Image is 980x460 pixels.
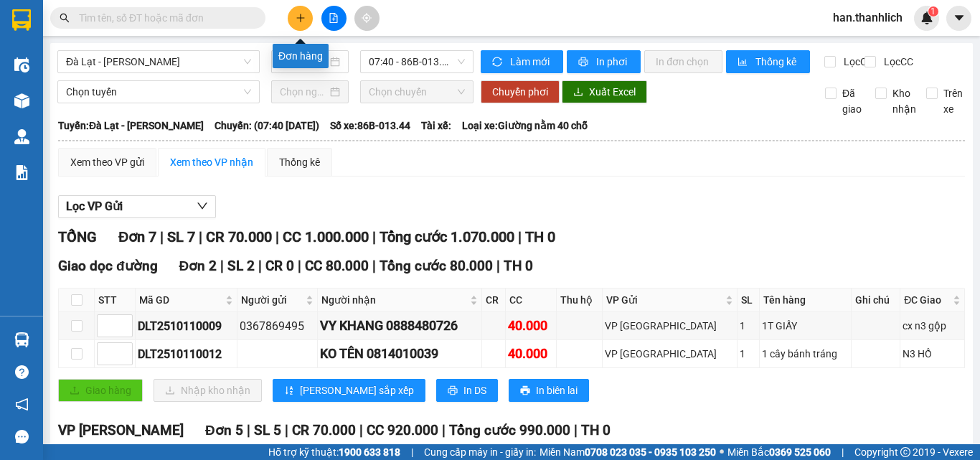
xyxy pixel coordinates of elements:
[903,346,962,362] div: N3 HỒ
[321,292,467,308] span: Người nhận
[79,10,248,26] input: Tìm tên, số ĐT hoặc mã đơn
[525,228,555,245] span: TH 0
[273,44,329,68] div: Đơn hàng
[738,57,750,68] span: bar-chart
[726,50,810,73] button: bar-chartThống kê
[852,288,900,312] th: Ghi chú
[241,292,302,308] span: Người gửi
[160,228,164,245] span: |
[275,228,279,245] span: |
[58,422,184,438] span: VP [PERSON_NAME]
[329,13,339,23] span: file-add
[887,85,922,117] span: Kho nhận
[15,365,29,379] span: question-circle
[436,379,498,402] button: printerIn DS
[292,422,356,438] span: CR 70.000
[492,57,504,68] span: sync
[330,118,410,133] span: Số xe: 86B-013.44
[372,228,376,245] span: |
[66,197,123,215] span: Lọc VP Gửi
[504,258,533,274] span: TH 0
[769,446,831,458] strong: 0369 525 060
[567,50,641,73] button: printerIn phơi
[946,6,971,31] button: caret-down
[206,228,272,245] span: CR 70.000
[603,312,737,340] td: VP Đà Lạt
[606,292,722,308] span: VP Gửi
[58,228,97,245] span: TỔNG
[58,379,143,402] button: uploadGiao hàng
[540,444,716,460] span: Miền Nam
[837,85,867,117] span: Đã giao
[227,258,255,274] span: SL 2
[273,379,425,402] button: sort-ascending[PERSON_NAME] sắp xếp
[369,81,465,103] span: Chọn chuyến
[15,398,29,411] span: notification
[321,6,347,31] button: file-add
[760,288,852,312] th: Tên hàng
[170,154,253,170] div: Xem theo VP nhận
[573,87,583,98] span: download
[740,346,757,362] div: 1
[247,422,250,438] span: |
[14,129,29,144] img: warehouse-icon
[755,54,798,70] span: Thống kê
[557,288,603,312] th: Thu hộ
[58,120,204,131] b: Tuyến: Đà Lạt - [PERSON_NAME]
[14,57,29,72] img: warehouse-icon
[296,13,306,23] span: plus
[720,449,724,455] span: ⚪️
[305,258,369,274] span: CC 80.000
[298,258,301,274] span: |
[463,382,486,398] span: In DS
[240,317,314,335] div: 0367869495
[199,228,202,245] span: |
[762,346,849,362] div: 1 cây bánh tráng
[821,9,914,27] span: han.thanhlich
[258,258,262,274] span: |
[904,292,950,308] span: ĐC Giao
[380,228,514,245] span: Tổng cước 1.070.000
[481,50,563,73] button: syncLàm mới
[265,258,294,274] span: CR 0
[605,346,734,362] div: VP [GEOGRAPHIC_DATA]
[15,430,29,443] span: message
[369,51,465,72] span: 07:40 - 86B-013.44
[506,288,557,312] th: CC
[300,382,414,398] span: [PERSON_NAME] sắp xếp
[95,288,136,312] th: STT
[284,385,294,397] span: sort-ascending
[12,9,31,31] img: logo-vxr
[362,13,372,23] span: aim
[14,332,29,347] img: warehouse-icon
[581,422,611,438] span: TH 0
[448,385,458,397] span: printer
[288,6,313,31] button: plus
[740,318,757,334] div: 1
[138,317,235,335] div: DLT2510110009
[603,340,737,368] td: VP Đà Lạt
[354,6,380,31] button: aim
[280,84,327,100] input: Chọn ngày
[380,258,493,274] span: Tổng cước 80.000
[462,118,588,133] span: Loại xe: Giường nằm 40 chỗ
[139,292,222,308] span: Mã GD
[953,11,966,24] span: caret-down
[320,344,479,364] div: KO TÊN 0814010039
[508,344,554,364] div: 40.000
[878,54,915,70] span: Lọc CC
[562,80,647,103] button: downloadXuất Excel
[60,13,70,23] span: search
[220,258,224,274] span: |
[508,316,554,336] div: 40.000
[58,195,216,218] button: Lọc VP Gửi
[411,444,413,460] span: |
[14,93,29,108] img: warehouse-icon
[424,444,536,460] span: Cung cấp máy in - giấy in:
[118,228,156,245] span: Đơn 7
[938,85,969,117] span: Trên xe
[727,444,831,460] span: Miền Bắc
[900,447,910,457] span: copyright
[842,444,844,460] span: |
[66,81,251,103] span: Chọn tuyến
